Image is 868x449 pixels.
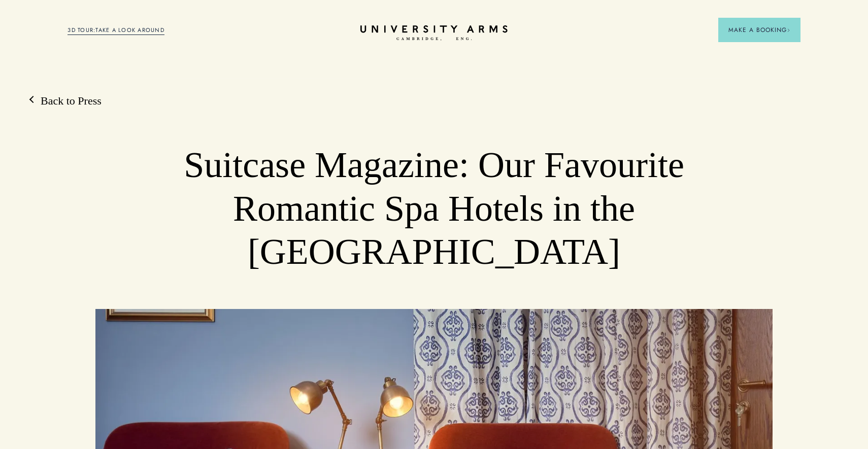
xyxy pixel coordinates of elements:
a: 3D TOUR:TAKE A LOOK AROUND [68,26,164,35]
a: Back to Press [30,93,102,109]
button: Make a BookingArrow icon [718,18,800,42]
h1: Suitcase Magazine: Our Favourite Romantic Spa Hotels in the [GEOGRAPHIC_DATA] [163,144,705,274]
a: Home [360,25,508,41]
img: Arrow icon [787,28,790,32]
span: Make a Booking [728,25,790,34]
